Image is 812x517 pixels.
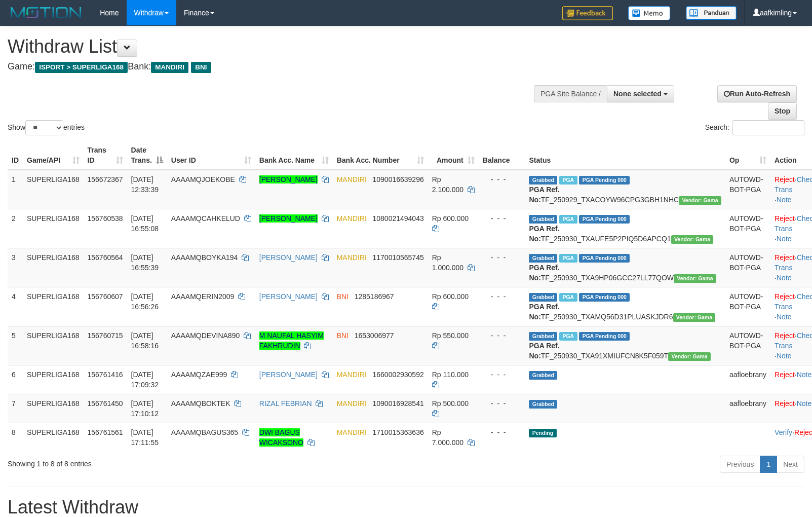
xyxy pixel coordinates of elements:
[432,292,469,301] span: Rp 600.000
[562,6,613,20] img: Feedback.jpg
[23,365,84,394] td: SUPERLIGA168
[372,214,423,223] span: Copy 1080021494043 to clipboard
[171,292,235,301] span: AAAAMQERIN2009
[432,399,469,408] span: Rp 500.000
[525,141,725,170] th: Status
[529,400,557,409] span: Grabbed
[534,85,607,102] div: PGA Site Balance /
[686,6,737,20] img: panduan.png
[775,428,792,436] a: Verify
[529,264,559,282] b: PGA Ref. No:
[529,429,556,437] span: Pending
[613,90,662,98] span: None selected
[23,394,84,423] td: SUPERLIGA168
[525,287,725,326] td: TF_250930_TXAMQ56D31PLUASKJDR6
[529,254,557,263] span: Grabbed
[171,399,230,408] span: AAAAMQBOKTEK
[432,175,463,194] span: Rp 2.100.000
[775,331,795,340] a: Reject
[432,371,469,379] span: Rp 110.000
[8,365,23,394] td: 6
[127,141,167,170] th: Date Trans.: activate to sort column descending
[529,332,557,341] span: Grabbed
[428,141,479,170] th: Amount: activate to sort column ascending
[525,209,725,248] td: TF_250930_TXAUFE5P2PIQ5D6APCQ1
[725,209,770,248] td: AUTOWD-BOT-PGA
[559,332,577,341] span: Marked by aafsoycanthlai
[259,292,318,301] a: [PERSON_NAME]
[259,253,318,262] a: [PERSON_NAME]
[525,326,725,365] td: TF_250930_TXA91XMIUFCN8K5F059T
[479,141,525,170] th: Balance
[732,120,804,135] input: Search:
[559,176,577,184] span: Marked by aafsengchandara
[432,214,469,223] span: Rp 600.000
[372,175,423,183] span: Copy 1090016639296 to clipboard
[88,175,123,183] span: 156672367
[760,456,777,473] a: 1
[372,399,423,408] span: Copy 1090016928541 to clipboard
[673,313,716,322] span: Vendor URL: https://trx31.1velocity.biz
[372,371,423,379] span: Copy 1660002930592 to clipboard
[483,174,521,184] div: - - -
[432,253,463,272] span: Rp 1.000.000
[8,423,23,452] td: 8
[131,371,159,389] span: [DATE] 17:09:32
[725,248,770,287] td: AUTOWD-BOT-PGA
[483,252,521,263] div: - - -
[88,371,123,379] span: 156761416
[167,141,255,170] th: User ID: activate to sort column ascending
[23,209,84,248] td: SUPERLIGA168
[717,85,797,102] a: Run Auto-Refresh
[725,394,770,423] td: aafloebrany
[483,398,521,409] div: - - -
[259,399,312,408] a: RIZAL FEBRIAN
[768,102,797,120] a: Stop
[337,399,367,408] span: MANDIRI
[355,292,394,301] span: Copy 1285186967 to clipboard
[337,292,349,301] span: BNI
[483,213,521,224] div: - - -
[337,214,367,223] span: MANDIRI
[525,248,725,287] td: TF_250930_TXA9HP06GCC27LL77QOW
[191,62,211,73] span: BNI
[720,456,760,473] a: Previous
[8,248,23,287] td: 3
[775,371,795,379] a: Reject
[88,214,123,223] span: 156760538
[529,342,559,360] b: PGA Ref. No:
[628,6,671,20] img: Button%20Memo.svg
[255,141,333,170] th: Bank Acc. Name: activate to sort column ascending
[8,170,23,209] td: 1
[151,62,188,73] span: MANDIRI
[25,120,63,135] select: Showentries
[777,274,792,282] a: Note
[171,253,238,262] span: AAAAMQBOYKA194
[88,331,123,340] span: 156760715
[529,186,559,204] b: PGA Ref. No:
[171,371,227,379] span: AAAAMQZAE999
[23,326,84,365] td: SUPERLIGA168
[607,85,674,102] button: None selected
[483,330,521,341] div: - - -
[259,428,303,447] a: DWI BAGUS WICAKSONO
[355,331,394,340] span: Copy 1653006977 to clipboard
[8,326,23,365] td: 5
[705,120,804,135] label: Search:
[529,293,557,302] span: Grabbed
[23,423,84,452] td: SUPERLIGA168
[88,399,123,408] span: 156761450
[337,428,367,436] span: MANDIRI
[725,326,770,365] td: AUTOWD-BOT-PGA
[259,331,324,350] a: M NAUFAL HASYIM FAKHRUDIN
[131,292,159,311] span: [DATE] 16:56:26
[525,170,725,209] td: TF_250929_TXACOYW96CPG3GBH1NHC
[337,371,367,379] span: MANDIRI
[23,287,84,326] td: SUPERLIGA168
[8,36,531,57] h1: Withdraw List
[529,215,557,224] span: Grabbed
[797,371,812,379] a: Note
[171,214,240,223] span: AAAAMQCAHKELUD
[131,214,159,233] span: [DATE] 16:55:08
[88,428,123,436] span: 156761561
